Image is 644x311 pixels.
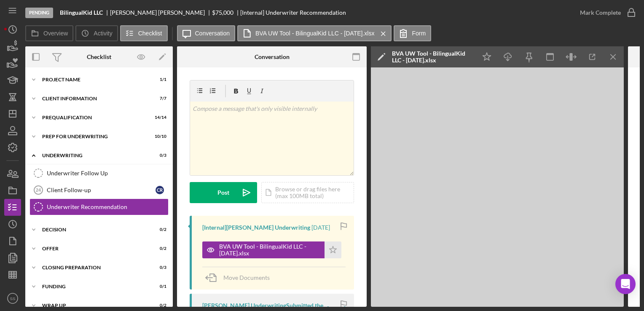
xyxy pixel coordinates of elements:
[60,9,103,16] b: BilingualKid LLC
[151,246,166,251] div: 0 / 2
[151,303,166,308] div: 0 / 2
[392,50,472,64] div: BVA UW Tool - BilingualKid LLC - [DATE].xlsx
[42,96,145,101] div: Client Information
[36,188,41,193] tspan: 24
[42,77,145,82] div: Project Name
[110,9,212,16] div: [PERSON_NAME] [PERSON_NAME]
[42,265,145,270] div: Closing Preparation
[237,25,392,41] button: BVA UW Tool - BilingualKid LLC - [DATE].xlsx
[151,153,166,158] div: 0 / 3
[311,224,330,231] time: 2025-09-25 17:41
[25,25,73,41] button: Overview
[580,4,621,21] div: Mark Complete
[120,25,168,41] button: Checklist
[30,182,169,198] a: 24Client Follow-upCR
[202,224,310,231] div: [Internal] [PERSON_NAME] Underwriting
[42,303,145,308] div: Wrap Up
[217,182,229,203] div: Post
[615,274,636,294] div: Open Intercom Messenger
[202,267,278,288] button: Move Documents
[42,227,145,232] div: Decision
[223,274,270,281] span: Move Documents
[151,115,166,120] div: 14 / 14
[394,25,431,41] button: Form
[151,227,166,232] div: 0 / 2
[42,153,145,158] div: Underwriting
[151,265,166,270] div: 0 / 3
[195,30,230,37] label: Conversation
[30,165,169,182] a: Underwriter Follow Up
[25,8,53,18] div: Pending
[42,284,145,289] div: Funding
[42,246,145,251] div: Offer
[255,30,374,37] label: BVA UW Tool - BilingualKid LLC - [DATE].xlsx
[190,182,257,203] button: Post
[572,4,640,21] button: Mark Complete
[47,204,168,210] div: Underwriter Recommendation
[138,30,162,37] label: Checklist
[151,284,166,289] div: 0 / 1
[240,9,346,16] div: [Internal] Underwriter Recommendation
[42,115,145,120] div: Prequalification
[412,30,426,37] label: Form
[87,54,111,60] div: Checklist
[177,25,236,41] button: Conversation
[47,187,156,193] div: Client Follow-up
[43,30,68,37] label: Overview
[4,290,21,307] button: SS
[47,170,168,177] div: Underwriter Follow Up
[151,134,166,139] div: 10 / 10
[219,243,320,257] div: BVA UW Tool - BilingualKid LLC - [DATE].xlsx
[75,25,118,41] button: Activity
[371,67,624,307] iframe: Document Preview
[94,30,112,37] label: Activity
[156,186,164,194] div: C R
[212,9,233,16] span: $75,000
[30,198,169,215] a: Underwriter Recommendation
[42,134,145,139] div: Prep for Underwriting
[10,296,16,301] text: SS
[255,54,290,60] div: Conversation
[202,241,341,258] button: BVA UW Tool - BilingualKid LLC - [DATE].xlsx
[151,77,166,82] div: 1 / 1
[151,96,166,101] div: 7 / 7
